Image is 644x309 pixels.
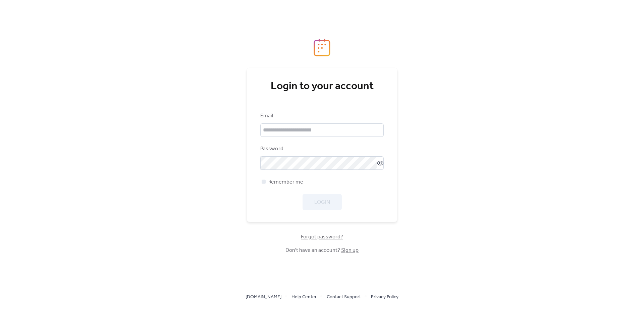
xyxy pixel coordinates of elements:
span: Forgot password? [301,233,343,241]
a: Forgot password? [301,235,343,239]
span: Don't have an account? [285,246,359,255]
div: Email [260,112,382,120]
a: Contact Support [327,293,361,301]
a: [DOMAIN_NAME] [246,293,281,301]
div: Login to your account [260,80,384,93]
div: Password [260,145,382,153]
img: logo [314,38,330,56]
span: Contact Support [327,293,361,301]
span: Help Center [291,293,317,301]
a: Privacy Policy [371,293,398,301]
span: [DOMAIN_NAME] [246,293,281,301]
span: Privacy Policy [371,293,398,301]
span: Remember me [268,178,303,186]
a: Help Center [291,293,317,301]
a: Sign up [341,245,359,256]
